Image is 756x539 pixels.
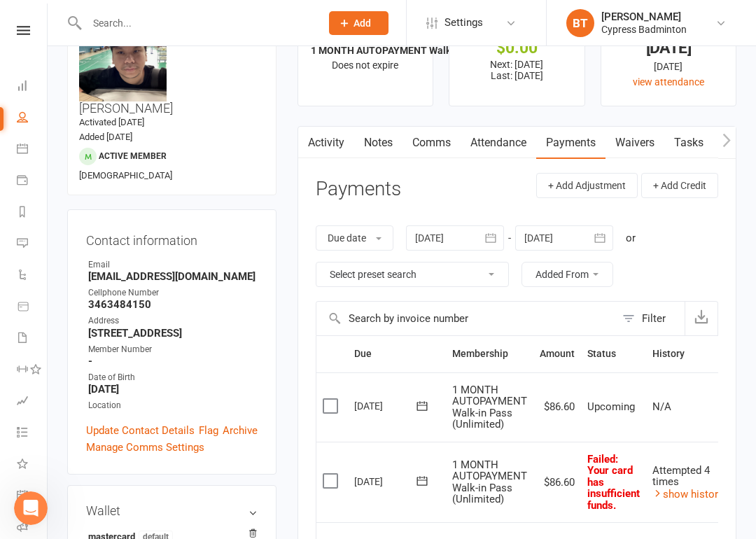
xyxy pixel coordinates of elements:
a: Reports [17,197,48,229]
b: Apply credit [63,241,130,252]
input: Search by invoice number [316,302,615,335]
strong: [EMAIL_ADDRESS][DOMAIN_NAME] [88,270,258,283]
button: Upload attachment [195,432,206,443]
li: Find the invoice you want to apply credit to and click the three-dot button next to it [33,211,258,237]
span: Active member [99,151,167,161]
div: [DATE] [614,41,723,55]
a: Notes [354,127,402,159]
div: [DATE] [354,395,419,416]
td: $86.60 [533,442,581,523]
button: go back [9,6,36,32]
div: [DATE] [354,470,419,492]
a: Attendance [461,127,536,159]
li: Click , then [33,316,258,329]
p: Next: [DATE] Last: [DATE] [462,59,571,81]
div: Cellphone Number [88,286,258,300]
th: Status [581,336,646,372]
a: Activity [298,127,354,159]
div: To apply credits to an invoice:Go to the member's profile and click thePaymentstabSource referenc... [11,152,269,385]
div: Filter [642,310,666,327]
div: Close [246,6,271,31]
th: Amount [533,336,581,372]
div: 👋 Hi there, what brings you here [DATE]? [11,55,230,99]
iframe: Intercom live chat [14,491,48,525]
b: Select credit voucher [56,257,174,268]
span: N/A [652,400,671,413]
a: What's New [17,449,48,481]
div: Location [88,399,258,412]
a: Payments [536,127,605,159]
button: Add [329,11,388,35]
button: Start recording [218,432,229,443]
a: Waivers [605,127,664,159]
a: Dashboard [17,71,48,103]
h3: Wallet [86,504,258,518]
button: + Add Adjustment [536,173,638,198]
div: Boyd says… [11,110,269,152]
span: 1 MONTH AUTOPAYMENT Walk-in Pass (Unlimited) [452,384,527,431]
div: To apply credits to an invoice: [22,160,258,174]
span: : Your card has insufficient funds. [587,453,640,512]
a: Calendar [17,134,48,166]
textarea: Message… [12,421,268,454]
div: 👋 Hi there, what brings you here [DATE]? [22,63,218,90]
span: Attempted 4 times [652,464,710,489]
div: or [626,230,636,246]
div: [PERSON_NAME] [601,10,687,23]
a: Update Contact Details [86,422,195,439]
strong: [DATE] [88,383,258,395]
li: Click and choose which voucher to use [33,256,258,282]
div: Address [88,314,258,328]
a: People [17,103,48,134]
th: History [646,336,729,372]
button: Due date [316,225,393,251]
div: Member Number [88,343,258,356]
a: Assessments [17,386,48,418]
h3: Payments [316,178,401,200]
button: Home [219,6,246,32]
b: Payments [49,195,103,206]
th: Due [348,336,446,372]
h3: Contact information [86,228,258,248]
img: image1746146735.png [79,14,167,101]
span: Failed [587,453,640,512]
div: Email [88,258,258,272]
strong: 1 MONTH AUTOPAYMENT Walk-in Pass (Unlimite... [311,45,539,56]
span: Add [353,17,371,29]
a: Archive [223,422,258,439]
a: Product Sales [17,292,48,323]
div: Cypress Badminton [601,23,687,36]
div: Is that what you were looking for? [22,395,189,409]
b: Apply credit now [128,316,221,328]
div: Date of Birth [88,371,258,384]
h1: [PERSON_NAME] [68,7,159,17]
span: Does not expire [332,59,398,71]
td: $86.60 [533,372,581,442]
div: The credit will show up in the Payments tab and your Balance section will update with the new cre... [22,335,258,377]
th: Membership [446,336,533,372]
div: BT [566,9,594,37]
a: Flag [199,422,218,439]
a: Source reference 18803987: [122,196,133,207]
span: [DEMOGRAPHIC_DATA] [79,170,172,181]
a: General attendance kiosk mode [17,481,48,512]
strong: - [88,355,258,367]
a: show history [652,488,723,500]
button: Added From [521,262,613,287]
button: Filter [615,302,685,335]
a: Payments [17,166,48,197]
div: [DATE] [614,59,723,74]
button: Send a message… [240,426,262,449]
a: view attendance [633,76,704,87]
strong: [STREET_ADDRESS] [88,327,258,339]
li: Enter the amount you want to apply (you can use partial amounts) [33,286,258,312]
b: Confirm [56,316,99,328]
li: Select from the options [33,240,258,253]
span: Settings [444,7,483,38]
a: Tasks [664,127,713,159]
time: Activated [DATE] [79,117,144,127]
li: Go to the member's profile and click the tab [33,181,258,206]
span: 1 MONTH AUTOPAYMENT Walk-in Pass (Unlimited) [452,458,527,506]
div: Toby says… [11,152,269,386]
strong: 3463484150 [88,298,258,311]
